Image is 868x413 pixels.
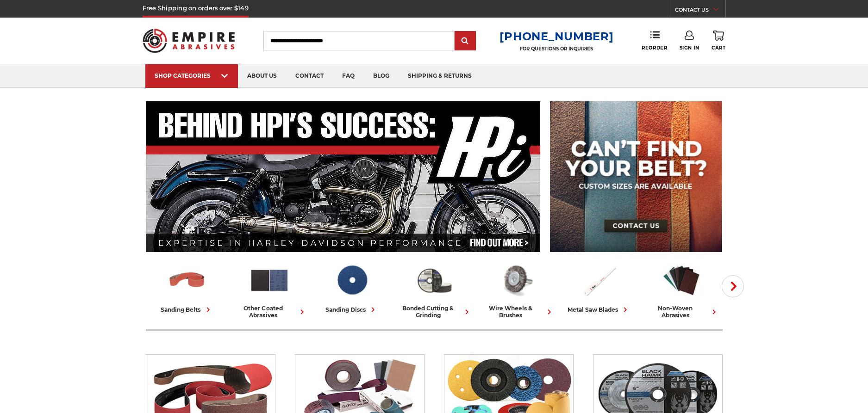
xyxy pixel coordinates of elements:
[161,305,213,314] div: sanding belts
[644,305,719,319] div: non-woven abrasives
[286,64,333,88] a: contact
[167,260,207,300] img: Sanding Belts
[397,305,472,319] div: bonded cutting & grinding
[333,64,364,88] a: faq
[550,101,722,252] img: promo banner for custom belts.
[479,305,554,319] div: wire wheels & brushes
[364,64,399,88] a: blog
[675,5,725,18] a: CONTACT US
[414,260,455,300] img: Bonded Cutting & Grinding
[661,260,702,300] img: Non-woven Abrasives
[712,45,725,51] span: Cart
[397,260,472,319] a: bonded cutting & grinding
[232,260,307,319] a: other coated abrasives
[496,260,537,300] img: Wire Wheels & Brushes
[500,30,613,43] a: [PHONE_NUMBER]
[146,101,541,252] img: Banner for an interview featuring Horsepower Inc who makes Harley performance upgrades featured o...
[712,31,725,51] a: Cart
[642,31,667,50] a: Reorder
[680,45,699,51] span: Sign In
[331,260,372,300] img: Sanding Discs
[232,305,307,319] div: other coated abrasives
[722,275,744,297] button: Next
[155,72,229,79] div: SHOP CATEGORIES
[314,260,389,314] a: sanding discs
[579,260,619,300] img: Metal Saw Blades
[325,305,378,314] div: sanding discs
[238,64,286,88] a: about us
[456,32,475,50] input: Submit
[644,260,719,319] a: non-woven abrasives
[150,260,225,314] a: sanding belts
[500,46,613,52] p: FOR QUESTIONS OR INQUIRIES
[642,45,667,51] span: Reorder
[249,260,290,300] img: Other Coated Abrasives
[399,64,481,88] a: shipping & returns
[143,23,235,59] img: Empire Abrasives
[562,260,637,314] a: metal saw blades
[479,260,554,319] a: wire wheels & brushes
[568,305,630,314] div: metal saw blades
